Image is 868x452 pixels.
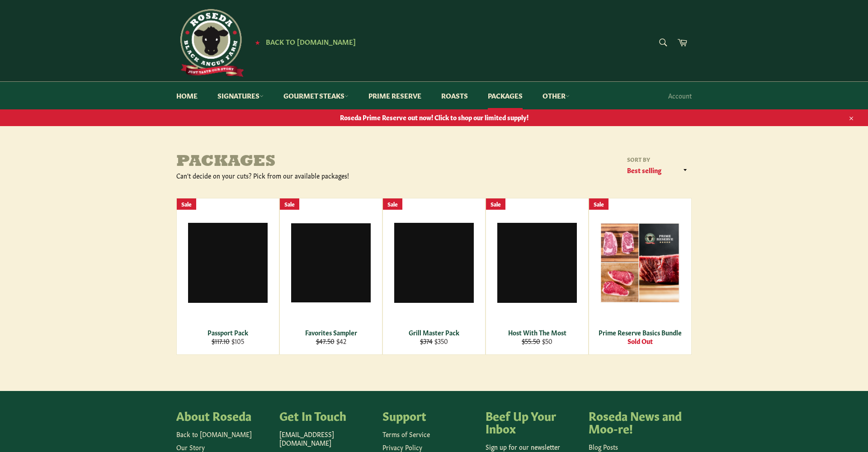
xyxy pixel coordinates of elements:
[176,198,279,355] a: Passport Pack Passport Pack $117.10 $105
[176,9,244,77] img: Roseda Beef
[279,198,382,355] a: Favorites Sampler Favorites Sampler $47.50 $42
[274,82,358,109] a: Gourmet Steaks
[595,328,686,337] div: Prime Reserve Basics Bundle
[600,223,680,303] img: Prime Reserve Basics Bundle
[664,82,696,109] a: Account
[286,328,377,337] div: Favorites Sampler
[382,429,430,438] a: Terms of Service
[176,443,205,452] a: Our Story
[492,328,583,337] div: Host With The Most
[208,82,273,109] a: Signatures
[176,153,434,171] h1: Packages
[250,38,356,46] a: ★ Back to [DOMAIN_NAME]
[420,336,433,345] s: $374
[486,443,580,451] p: Sign up for our newsletter
[279,409,373,422] h4: Get In Touch
[167,82,207,109] a: Home
[176,171,434,180] div: Can't decide on your cuts? Pick from our available packages!
[176,429,252,438] a: Back to [DOMAIN_NAME]
[212,336,230,345] s: $117.10
[316,336,335,345] s: $47.50
[183,337,274,345] div: $105
[389,328,480,337] div: Grill Master Pack
[522,336,540,345] s: $55.50
[389,337,480,345] div: $350
[382,443,422,452] a: Privacy Policy
[486,198,589,355] a: Host With The Most Host With The Most $55.50 $50
[255,38,260,46] span: ★
[280,198,299,210] div: Sale
[589,198,692,355] a: Prime Reserve Basics Bundle Prime Reserve Basics Bundle Sold Out
[266,37,356,46] span: Back to [DOMAIN_NAME]
[279,430,373,447] p: [EMAIL_ADDRESS][DOMAIN_NAME]
[595,337,686,345] div: Sold Out
[432,82,477,109] a: Roasts
[382,198,486,355] a: Grill Master Pack Grill Master Pack $374 $350
[486,409,580,434] h4: Beef Up Your Inbox
[589,442,618,451] a: Blog Posts
[492,337,583,345] div: $50
[383,198,402,210] div: Sale
[479,82,532,109] a: Packages
[177,198,196,210] div: Sale
[359,82,430,109] a: Prime Reserve
[176,409,270,422] h4: About Roseda
[624,155,692,163] label: Sort by
[286,337,377,345] div: $42
[589,198,609,210] div: Sale
[382,409,476,422] h4: Support
[486,198,505,210] div: Sale
[183,328,274,337] div: Passport Pack
[589,409,683,434] h4: Roseda News and Moo-re!
[533,82,579,109] a: Other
